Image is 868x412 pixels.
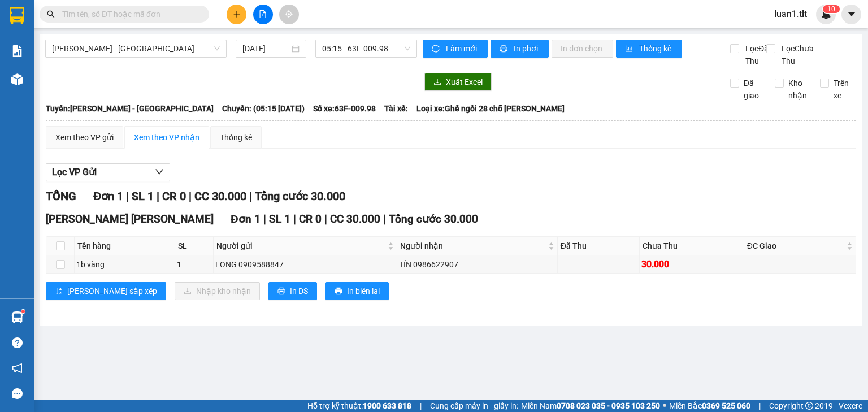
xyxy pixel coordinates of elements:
[46,104,214,113] b: Tuyến: [PERSON_NAME] - [GEOGRAPHIC_DATA]
[433,78,441,87] span: download
[383,212,386,225] span: |
[76,258,173,271] div: 1b vàng
[777,42,821,67] span: Lọc Chưa Thu
[432,45,441,54] span: sync
[446,76,483,88] span: Xuất Excel
[233,10,241,18] span: plus
[829,77,857,102] span: Trên xe
[831,5,835,13] span: 0
[46,189,76,203] span: TỔNG
[625,45,635,54] span: bar-chart
[663,404,666,408] span: ⚪️
[162,189,186,203] span: CR 0
[616,40,682,58] button: bar-chartThống kê
[268,282,317,300] button: printerIn DS
[177,258,211,271] div: 1
[514,42,540,55] span: In phơi
[231,212,261,225] span: Đơn 1
[747,240,844,252] span: ĐC Giao
[491,40,549,58] button: printerIn phơi
[821,9,831,19] img: icon-new-feature
[325,282,389,300] button: printerIn biên lai
[424,73,492,91] button: downloadXuất Excel
[669,400,750,412] span: Miền Bắc
[299,212,322,225] span: CR 0
[10,7,24,24] img: logo-vxr
[399,258,555,271] div: TÍN 0986622907
[640,237,744,255] th: Chưa Thu
[12,363,23,374] span: notification
[21,310,25,313] sup: 1
[423,40,488,58] button: syncLàm mới
[134,131,199,144] div: Xem theo VP nhận
[805,402,813,410] span: copyright
[827,5,831,13] span: 1
[313,102,376,115] span: Số xe: 63F-009.98
[12,337,23,348] span: question-circle
[157,189,159,203] span: |
[277,287,285,296] span: printer
[324,212,327,225] span: |
[175,237,214,255] th: SL
[11,73,23,85] img: warehouse-icon
[75,237,175,255] th: Tên hàng
[155,167,164,176] span: down
[446,42,479,55] span: Làm mới
[279,5,299,24] button: aim
[741,42,770,67] span: Lọc Đã Thu
[55,131,114,144] div: Xem theo VP gửi
[335,287,342,296] span: printer
[847,9,857,19] span: caret-down
[62,8,196,20] input: Tìm tên, số ĐT hoặc mã đơn
[307,400,411,412] span: Hỗ trợ kỹ thuật:
[759,400,761,412] span: |
[552,40,613,58] button: In đơn chọn
[126,189,129,203] span: |
[47,10,55,18] span: search
[189,189,192,203] span: |
[216,240,385,252] span: Người gửi
[269,212,290,225] span: SL 1
[389,212,478,225] span: Tổng cước 30.000
[11,311,23,323] img: warehouse-icon
[765,7,816,21] span: luan1.tlt
[293,212,296,225] span: |
[46,212,214,225] span: [PERSON_NAME] [PERSON_NAME]
[841,5,861,24] button: caret-down
[416,102,565,115] span: Loại xe: Ghế ngồi 28 chỗ [PERSON_NAME]
[194,189,246,203] span: CC 30.000
[322,40,411,57] span: 05:15 - 63F-009.98
[285,10,293,18] span: aim
[784,77,811,102] span: Kho nhận
[500,45,509,54] span: printer
[55,287,63,296] span: sort-ascending
[46,163,170,181] button: Lọc VP Gửi
[290,285,308,297] span: In DS
[263,212,266,225] span: |
[420,400,422,412] span: |
[330,212,380,225] span: CC 30.000
[132,189,154,203] span: SL 1
[12,388,23,399] span: message
[521,400,660,412] span: Miền Nam
[253,5,273,24] button: file-add
[557,401,660,410] strong: 0708 023 035 - 0935 103 250
[215,258,395,271] div: LONG 0909588847
[363,401,411,410] strong: 1900 633 818
[430,400,518,412] span: Cung cấp máy in - giấy in:
[558,237,640,255] th: Đã Thu
[52,40,220,57] span: Hồ Chí Minh - Mỹ Tho
[249,189,252,203] span: |
[255,189,345,203] span: Tổng cước 30.000
[220,131,252,144] div: Thống kê
[259,10,267,18] span: file-add
[67,285,157,297] span: [PERSON_NAME] sắp xếp
[11,45,23,57] img: solution-icon
[242,42,289,55] input: 12/09/2025
[639,42,673,55] span: Thống kê
[347,285,380,297] span: In biên lai
[739,77,767,102] span: Đã giao
[823,5,840,13] sup: 10
[641,257,742,271] div: 30.000
[52,165,97,179] span: Lọc VP Gửi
